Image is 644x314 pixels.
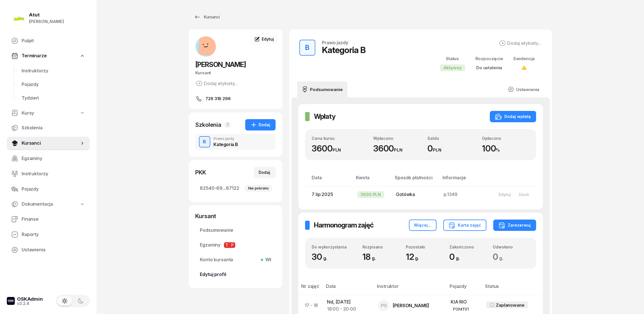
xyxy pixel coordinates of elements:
[196,268,276,281] a: Edytuj profil
[7,243,90,257] a: Ustawienia
[196,212,276,220] div: Kursant
[196,69,276,77] div: Kursant
[513,55,535,62] div: Ewidencja
[449,252,463,262] span: 0
[482,136,529,141] div: Opłacono
[303,42,312,53] div: B
[449,245,486,249] div: Zakończono
[214,142,238,147] div: Kategoria B
[17,302,43,305] div: v3.2.4
[406,252,422,262] span: 12
[200,256,271,264] span: Konto kursanta
[250,121,270,128] div: Dodaj
[314,221,374,230] h2: Harmonogram zajęć
[448,222,481,229] div: Karta zajęć
[22,216,85,223] span: Finanse
[314,112,336,121] h2: Wpłaty
[396,191,435,198] div: Gotówka
[22,140,79,147] span: Kursanci
[22,52,47,60] span: Terminarze
[323,255,327,261] small: g.
[200,241,271,249] span: Egzaminy
[29,18,64,25] div: [PERSON_NAME]
[196,253,276,267] a: Konto kursantaWł
[17,297,43,302] div: OSKAdmin
[409,220,437,231] button: Więcej...
[297,81,347,97] a: Podsumowanie
[22,37,85,45] span: Pulpit
[428,143,475,154] div: 0
[362,252,379,262] span: 18
[393,303,429,308] div: [PERSON_NAME]
[503,81,544,97] a: Ustawienia
[22,231,85,238] span: Raporty
[7,49,90,62] a: Terminarze
[199,136,210,147] button: B
[496,302,524,309] div: Zaplanowane
[196,80,238,87] button: Dodaj etykiety...
[17,64,90,78] a: Instruktorzy
[7,152,90,165] a: Egzaminy
[262,37,274,41] span: Edytuj
[259,169,270,176] div: Dodaj
[391,174,439,186] th: Sposób płatności
[200,185,271,192] span: 82540-69...87122
[196,238,276,252] a: EgzaminyTP
[225,122,230,128] span: 1
[206,95,231,102] span: 726 316 296
[519,192,529,197] div: Usuń
[451,298,477,306] div: KIA RIO
[224,242,230,248] span: T
[312,252,330,262] span: 30
[312,191,333,197] span: 7 lip 2025
[17,78,90,91] a: Pojazdy
[446,283,482,295] th: Pojazdy
[230,242,235,248] span: P
[482,143,529,154] div: 100
[17,91,90,105] a: Tydzień
[214,137,238,140] div: Prawo jazdy
[196,60,246,69] span: [PERSON_NAME]
[440,55,465,62] div: Status
[312,245,355,249] div: Do wykorzystania
[7,198,90,211] a: Dokumentacja
[440,64,465,71] div: Aktywny
[245,185,272,192] div: Nie pobrano
[444,191,458,197] span: p.1349
[475,55,503,62] div: Rozpoczęcie
[305,174,353,186] th: Data
[7,228,90,241] a: Raporty
[200,271,271,278] span: Edytuj profil
[433,147,441,153] small: PLN
[22,124,85,132] span: Szkolenia
[499,40,542,47] button: Dodaj etykiety...
[498,222,531,229] div: Zarezerwuj
[298,283,323,295] th: Nr zajęć
[7,136,90,150] a: Kursanci
[362,245,399,249] div: Rozpisano
[22,81,85,88] span: Pojazdy
[22,155,85,162] span: Egzaminy
[22,94,85,102] span: Tydzień
[495,190,515,199] button: Edytuj
[7,182,90,196] a: Pojazdy
[499,192,511,197] div: Edytuj
[254,167,276,178] button: Dodaj
[22,246,85,254] span: Ustawienia
[7,34,90,48] a: Pulpit
[312,143,366,154] div: 3600
[200,227,271,234] span: Podsumowanie
[499,255,503,261] small: g.
[7,121,90,135] a: Szkolenia
[196,168,206,176] div: PKK
[196,182,276,195] a: 82540-69...87122Nie pobrano
[493,245,529,249] div: Odwołano
[196,224,276,237] a: Podsumowanie
[29,12,64,17] div: Atut
[22,201,53,208] span: Dokumentacja
[22,109,34,117] span: Kursy
[357,191,385,198] div: 3600 PLN
[245,119,276,130] button: Dodaj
